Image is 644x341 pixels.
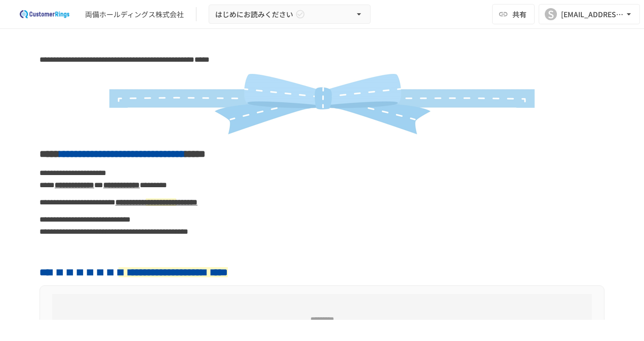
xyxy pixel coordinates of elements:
[12,6,77,22] img: 2eEvPB0nRDFhy0583kMjGN2Zv6C2P7ZKCFl8C3CzR0M
[85,9,184,20] div: 両備ホールディングス株式会社
[545,8,557,20] div: S
[539,4,640,24] button: S[EMAIL_ADDRESS][DOMAIN_NAME]
[492,4,535,24] button: 共有
[76,71,568,137] img: Ddkbq4okBfCbQBHdoxFEAQXocsBjeRHF5Vl1sBcGsuM
[561,8,624,21] div: [EMAIL_ADDRESS][DOMAIN_NAME]
[512,9,527,20] span: 共有
[215,8,293,21] span: はじめにお読みください
[209,5,371,24] button: はじめにお読みください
